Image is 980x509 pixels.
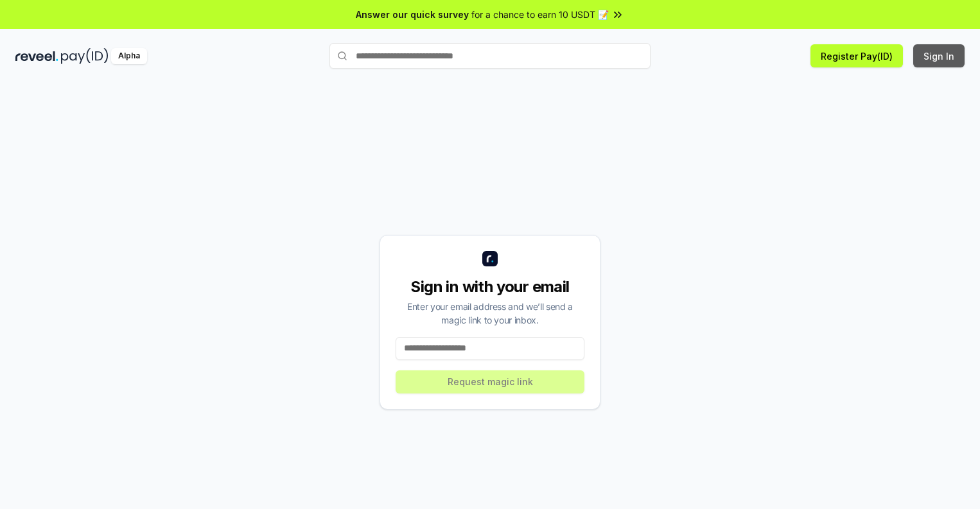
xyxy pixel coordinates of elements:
[913,44,965,67] button: Sign In
[15,48,58,64] img: reveel_dark
[471,8,609,21] span: for a chance to earn 10 USDT 📝
[810,44,903,67] button: Register Pay(ID)
[396,300,584,327] div: Enter your email address and we’ll send a magic link to your inbox.
[111,48,147,64] div: Alpha
[356,8,469,21] span: Answer our quick survey
[61,48,109,64] img: pay_id
[482,251,498,266] img: logo_small
[396,277,584,297] div: Sign in with your email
